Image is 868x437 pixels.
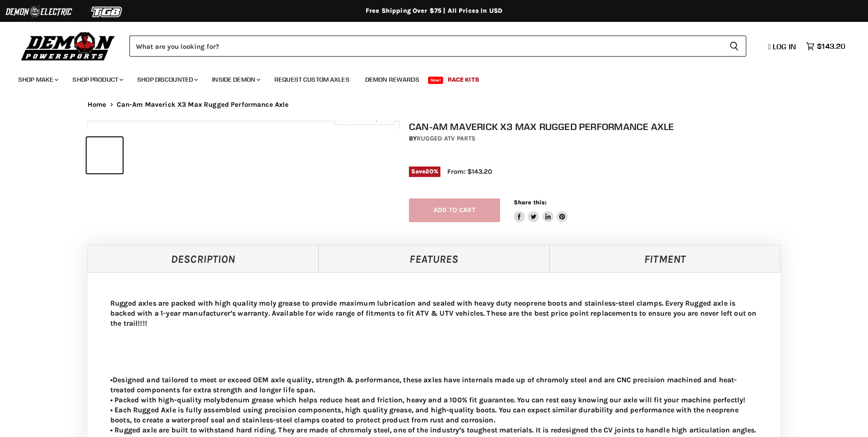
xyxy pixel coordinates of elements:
[514,199,547,206] span: Share this:
[129,36,746,57] form: Product
[11,67,843,89] ul: Main menu
[358,70,426,89] a: Demon Rewards
[18,30,118,62] img: Demon Powersports
[409,121,790,132] h1: Can-Am Maverick X3 Max Rugged Performance Axle
[514,198,568,223] aside: Share this:
[441,70,486,89] a: Race Kits
[417,135,475,142] a: Rugged ATV Parts
[88,245,319,272] a: Description
[11,70,64,89] a: Shop Make
[764,42,801,51] a: Log in
[319,245,550,272] a: Features
[425,168,433,175] span: 20
[722,36,746,57] button: Search
[339,115,390,122] span: Click to expand
[428,77,444,84] span: New!
[409,134,790,144] div: by
[205,70,266,89] a: Inside Demon
[129,36,722,57] input: Search
[117,101,289,109] span: Can-Am Maverick X3 Max Rugged Performance Axle
[66,70,129,89] a: Shop Product
[69,101,799,109] nav: Breadcrumbs
[87,137,123,173] button: IMAGE thumbnail
[801,40,850,53] a: $143.20
[69,7,799,15] div: Free Shipping Over $75 | All Prices In USD
[409,166,440,177] span: Save %
[549,245,780,272] a: Fitment
[268,70,356,89] a: Request Custom Axles
[447,167,492,176] span: From: $143.20
[817,42,845,51] span: $143.20
[110,298,758,328] p: Rugged axles are packed with high quality moly grease to provide maximum lubrication and sealed w...
[130,70,203,89] a: Shop Discounted
[88,101,107,109] a: Home
[773,42,796,51] span: Log in
[73,3,141,21] img: TGB Logo 2
[5,3,73,21] img: Demon Electric Logo 2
